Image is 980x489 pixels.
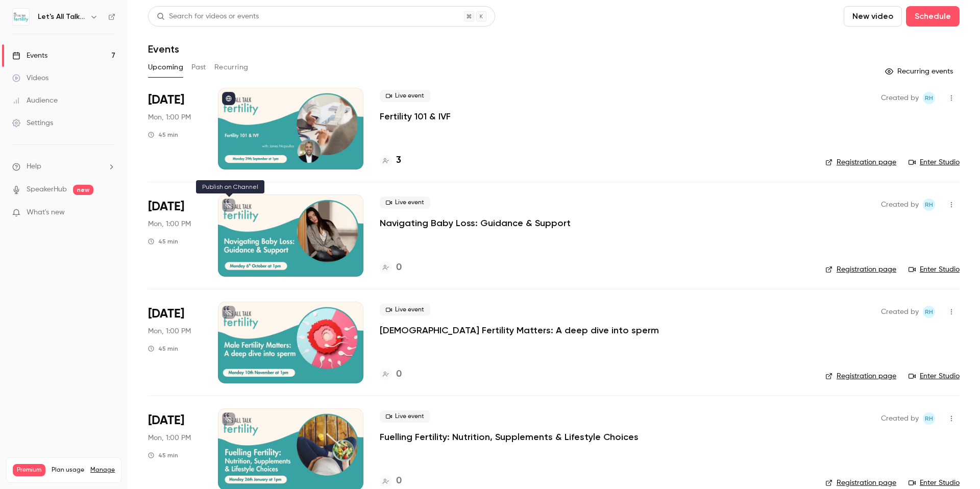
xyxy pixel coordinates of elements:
div: 45 min [148,451,178,459]
h6: Let's All Talk Fertility Live [38,12,86,22]
span: Robyn Harris [923,199,935,211]
div: Nov 10 Mon, 1:00 PM (Europe/London) [148,302,202,383]
div: 45 min [148,237,178,246]
a: Enter Studio [909,157,960,167]
a: Enter Studio [909,264,960,275]
div: Audience [12,95,58,106]
a: Manage [90,466,115,474]
span: Plan usage [52,466,84,474]
a: Registration page [825,264,896,275]
h1: Events [148,43,179,55]
button: Schedule [906,6,960,27]
a: Registration page [825,371,896,381]
a: Enter Studio [909,478,960,488]
button: Recurring [214,59,249,76]
div: Sep 29 Mon, 1:00 PM (Europe/London) [148,88,202,169]
span: Live event [380,304,430,316]
span: Created by [881,199,919,211]
span: RH [925,92,933,104]
span: Live event [380,197,430,209]
div: Search for videos or events [157,11,259,22]
a: Navigating Baby Loss: Guidance & Support [380,217,571,229]
div: Settings [12,118,53,128]
a: 0 [380,474,402,488]
span: [DATE] [148,306,184,322]
span: Created by [881,412,919,425]
a: 0 [380,261,402,275]
span: Mon, 1:00 PM [148,112,191,123]
span: RH [925,412,933,425]
div: 45 min [148,345,178,353]
h4: 0 [396,368,402,381]
span: Help [27,161,41,172]
img: Let's All Talk Fertility Live [13,9,29,25]
span: Live event [380,410,430,423]
span: [DATE] [148,412,184,429]
a: Registration page [825,478,896,488]
a: Enter Studio [909,371,960,381]
li: help-dropdown-opener [12,161,115,172]
a: SpeakerHub [27,184,67,195]
h4: 0 [396,261,402,275]
span: Robyn Harris [923,92,935,104]
a: [DEMOGRAPHIC_DATA] Fertility Matters: A deep dive into sperm [380,324,659,336]
span: [DATE] [148,92,184,108]
span: Created by [881,306,919,318]
span: Mon, 1:00 PM [148,326,191,336]
div: 45 min [148,131,178,139]
a: 0 [380,368,402,381]
span: RH [925,306,933,318]
button: Recurring events [880,63,960,80]
iframe: Noticeable Trigger [103,208,115,217]
div: Oct 6 Mon, 1:00 PM (Europe/London) [148,194,202,276]
a: 3 [380,154,401,167]
h4: 3 [396,154,401,167]
span: Mon, 1:00 PM [148,219,191,229]
span: Robyn Harris [923,412,935,425]
button: New video [844,6,902,27]
span: Premium [13,464,45,476]
div: Events [12,51,47,61]
button: Upcoming [148,59,183,76]
span: Robyn Harris [923,306,935,318]
span: RH [925,199,933,211]
span: [DATE] [148,199,184,215]
span: What's new [27,207,65,218]
a: Registration page [825,157,896,167]
a: Fuelling Fertility: Nutrition, Supplements & Lifestyle Choices [380,431,639,443]
span: Created by [881,92,919,104]
span: new [73,185,93,195]
span: Live event [380,90,430,102]
a: Fertility 101 & IVF [380,110,451,123]
h4: 0 [396,474,402,488]
span: Mon, 1:00 PM [148,433,191,443]
button: Past [191,59,206,76]
div: Videos [12,73,48,83]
